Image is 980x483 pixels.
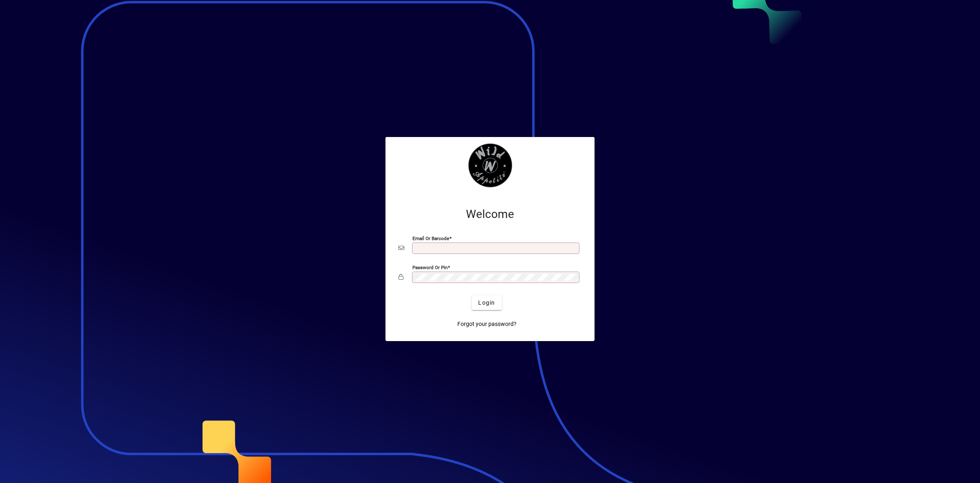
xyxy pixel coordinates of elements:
[399,207,581,221] h2: Welcome
[457,320,517,328] span: Forgot your password?
[412,265,448,270] mat-label: Password or Pin
[472,295,501,310] button: Login
[454,317,520,331] a: Forgot your password?
[478,299,495,307] span: Login
[412,236,449,241] mat-label: Email or Barcode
